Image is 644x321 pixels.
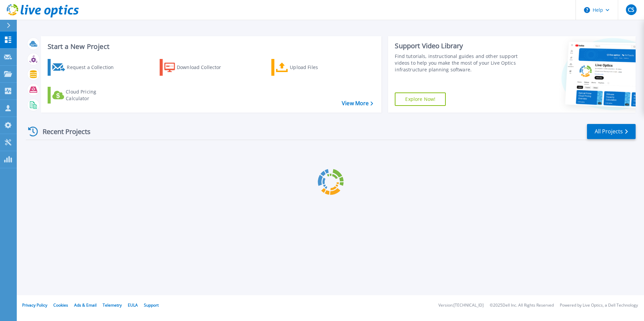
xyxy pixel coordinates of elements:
[628,7,634,12] span: CS
[395,92,446,106] a: Explore Now!
[395,53,521,73] div: Find tutorials, instructional guides and other support videos to help you make the most of your L...
[128,302,138,308] a: EULA
[144,302,159,308] a: Support
[290,61,343,74] div: Upload Files
[67,61,120,74] div: Request a Collection
[560,303,638,308] li: Powered by Live Optics, a Dell Technology
[48,59,122,76] a: Request a Collection
[66,88,119,102] div: Cloud Pricing Calculator
[490,303,554,308] li: © 2025 Dell Inc. All Rights Reserved
[48,43,373,50] h3: Start a New Project
[587,124,636,139] a: All Projects
[160,59,234,76] a: Download Collector
[342,100,373,107] a: View More
[22,302,47,308] a: Privacy Policy
[26,123,100,140] div: Recent Projects
[74,302,97,308] a: Ads & Email
[395,42,521,50] div: Support Video Library
[177,61,230,74] div: Download Collector
[48,87,122,104] a: Cloud Pricing Calculator
[53,302,68,308] a: Cookies
[103,302,122,308] a: Telemetry
[438,303,484,308] li: Version: [TECHNICAL_ID]
[271,59,346,76] a: Upload Files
